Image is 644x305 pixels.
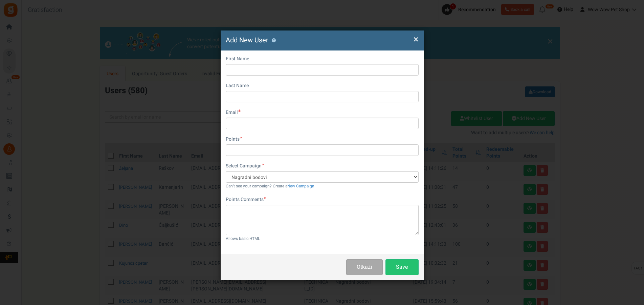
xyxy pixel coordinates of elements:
label: Points [226,136,242,143]
small: Can't see your campaign? Create a [226,183,314,189]
button: Otkaži [346,259,382,275]
label: First Name [226,56,249,62]
button: ? [272,38,276,43]
label: Last Name [226,82,249,89]
label: Email [226,109,241,116]
label: Select Campaign [226,163,264,169]
span: Add New User [226,35,268,45]
button: Save [385,259,419,275]
span: × [414,33,418,46]
label: Points Comments [226,196,266,203]
a: New Campaign [287,183,314,189]
small: Allows basic HTML [226,236,260,242]
button: Open LiveChat chat widget [5,3,26,23]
